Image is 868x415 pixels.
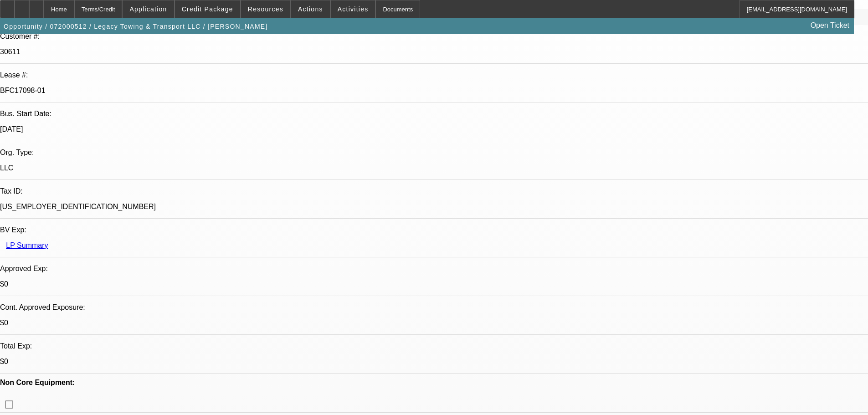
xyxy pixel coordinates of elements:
span: Actions [298,5,323,13]
button: Resources [241,0,290,18]
a: LP Summary [6,241,48,249]
span: Resources [248,5,283,13]
span: Application [129,5,167,13]
span: Credit Package [182,5,233,13]
span: Activities [338,5,369,13]
button: Application [123,0,174,18]
button: Actions [291,0,330,18]
button: Activities [331,0,375,18]
button: Credit Package [175,0,240,18]
a: Open Ticket [807,18,853,33]
span: Opportunity / 072000512 / Legacy Towing & Transport LLC / [PERSON_NAME] [4,23,268,30]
